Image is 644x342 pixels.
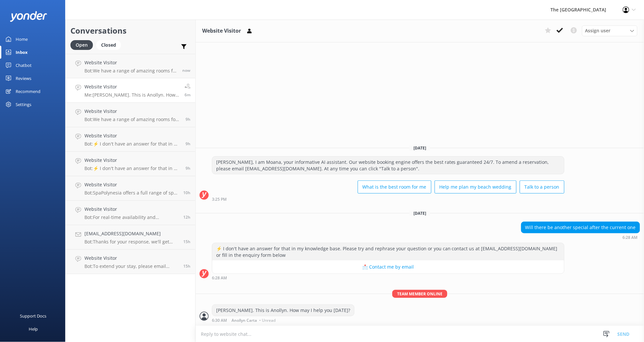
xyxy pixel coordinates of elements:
p: Bot: We have a range of amazing rooms for you to choose from. The best way to help you decide on ... [84,68,177,74]
div: Help [29,322,38,335]
button: Talk to a person [520,180,564,194]
h4: Website Visitor [84,157,181,164]
span: Oct 08 2025 11:32pm (UTC -10:00) Pacific/Honolulu [186,117,190,122]
span: Oct 09 2025 08:30am (UTC -10:00) Pacific/Honolulu [185,92,190,98]
span: Oct 08 2025 10:27pm (UTC -10:00) Pacific/Honolulu [183,190,190,195]
p: Bot: Thanks for your response, we'll get back to you as soon as we can during opening hours. [84,239,178,245]
div: Assign User [582,25,637,36]
img: yonder-white-logo.png [10,11,47,22]
p: Bot: SpaPolynesia offers a full range of spa treatments at The [GEOGRAPHIC_DATA]. The spa is open... [84,190,178,196]
button: Help me plan my beach wedding [435,180,517,194]
p: Bot: ⚡ I don't have an answer for that in my knowledge base. Please try and rephrase your questio... [84,141,181,147]
p: Bot: For real-time availability and accommodation bookings, please visit [URL][DOMAIN_NAME]. If y... [84,214,178,220]
span: Oct 08 2025 05:36pm (UTC -10:00) Pacific/Honolulu [183,263,190,269]
h4: [EMAIL_ADDRESS][DOMAIN_NAME] [84,230,178,237]
strong: 6:28 AM [212,276,227,280]
a: Website VisitorBot:We have a range of amazing rooms for you to choose from. The best way to help ... [66,54,195,78]
h3: Website Visitor [202,27,241,35]
span: Oct 08 2025 10:44pm (UTC -10:00) Pacific/Honolulu [186,141,190,147]
h4: Website Visitor [84,255,178,262]
span: Team member online [392,290,447,298]
h4: Website Visitor [84,108,181,115]
a: Website VisitorBot:SpaPolynesia offers a full range of spa treatments at The [GEOGRAPHIC_DATA]. T... [66,176,195,201]
p: Bot: We have a range of amazing rooms for you to choose from. The best way to help you decide on ... [84,117,181,122]
span: [DATE] [410,145,430,151]
p: Bot: To extend your stay, please email [EMAIL_ADDRESS][DOMAIN_NAME] for assistance. [84,263,178,269]
h4: Website Visitor [84,132,181,139]
strong: 6:30 AM [212,319,227,322]
a: Website VisitorBot:We have a range of amazing rooms for you to choose from. The best way to help ... [66,103,195,127]
span: Assign user [585,27,611,34]
div: [PERSON_NAME]. This is Anollyn. How may I help you [DATE]? [212,305,354,316]
div: Support Docs [20,309,47,322]
div: Chatbot [16,59,32,72]
a: Website VisitorMe:[PERSON_NAME]. This is Anollyn. How may I help you [DATE]?6m [66,78,195,103]
div: [PERSON_NAME], I am Moana, your informative AI assistant. Our website booking engine offers the b... [212,157,564,174]
div: Will there be another special after the current one [521,222,640,233]
div: Oct 09 2025 08:30am (UTC -10:00) Pacific/Honolulu [212,318,354,322]
a: Website VisitorBot:⚡ I don't have an answer for that in my knowledge base. Please try and rephras... [66,127,195,152]
p: Me: [PERSON_NAME]. This is Anollyn. How may I help you [DATE]? [84,92,180,98]
h4: Website Visitor [84,59,177,66]
strong: 6:28 AM [623,236,638,240]
span: Oct 09 2025 08:37am (UTC -10:00) Pacific/Honolulu [182,68,190,73]
div: Home [16,33,28,46]
div: Settings [16,98,31,111]
strong: 3:25 PM [212,197,227,201]
span: Anollyn Carta [232,319,257,322]
div: Reviews [16,72,31,85]
a: Website VisitorBot:To extend your stay, please email [EMAIL_ADDRESS][DOMAIN_NAME] for assistance.15h [66,250,195,274]
div: Oct 09 2025 08:28am (UTC -10:00) Pacific/Honolulu [212,275,564,280]
h2: Conversations [70,24,190,37]
a: Open [70,41,96,48]
h4: Website Visitor [84,83,180,90]
span: Oct 08 2025 10:39pm (UTC -10:00) Pacific/Honolulu [186,165,190,171]
div: Recommend [16,85,40,98]
button: What is the best room for me [358,180,431,194]
div: ⚡ I don't have an answer for that in my knowledge base. Please try and rephrase your question or ... [212,243,564,260]
a: Website VisitorBot:For real-time availability and accommodation bookings, please visit [URL][DOMA... [66,201,195,225]
span: [DATE] [410,210,430,216]
div: Inbox [16,46,28,59]
button: 📩 Contact me by email [212,260,564,273]
a: Website VisitorBot:⚡ I don't have an answer for that in my knowledge base. Please try and rephras... [66,152,195,176]
span: Oct 08 2025 05:36pm (UTC -10:00) Pacific/Honolulu [183,239,190,244]
div: Oct 09 2025 08:28am (UTC -10:00) Pacific/Honolulu [521,235,640,240]
h4: Website Visitor [84,181,178,188]
div: Oct 07 2025 05:25pm (UTC -10:00) Pacific/Honolulu [212,197,564,201]
a: Closed [96,41,124,48]
div: Open [70,40,93,50]
span: • Unread [259,319,276,322]
div: Closed [96,40,121,50]
h4: Website Visitor [84,206,178,213]
p: Bot: ⚡ I don't have an answer for that in my knowledge base. Please try and rephrase your questio... [84,165,181,171]
span: Oct 08 2025 08:02pm (UTC -10:00) Pacific/Honolulu [183,214,190,220]
a: [EMAIL_ADDRESS][DOMAIN_NAME]Bot:Thanks for your response, we'll get back to you as soon as we can... [66,225,195,250]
